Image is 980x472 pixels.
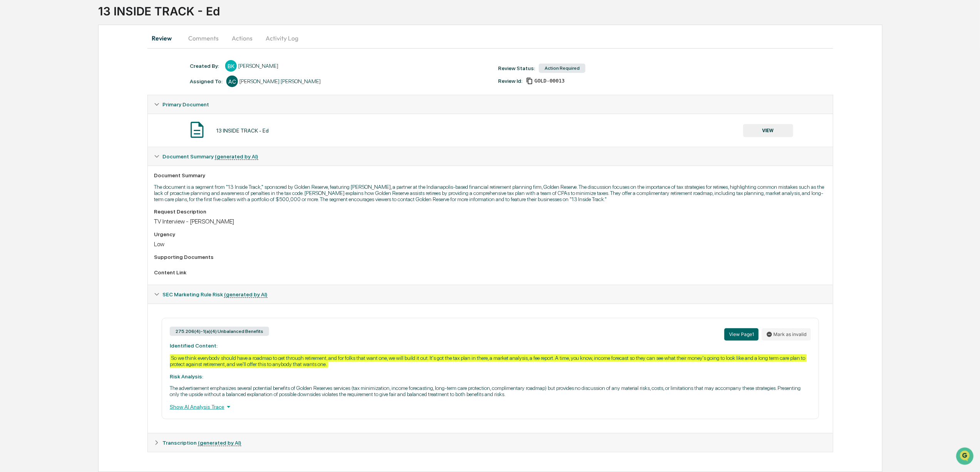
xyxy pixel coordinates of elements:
[154,269,827,275] div: Content Link
[170,343,217,349] strong: Identified Content:
[535,78,565,84] span: c8ccadfc-5e79-4fd3-9e62-a13e637bc3c0
[77,131,93,137] span: Pylon
[955,447,976,467] iframe: Open customer support
[225,29,259,47] button: Actions
[224,291,268,298] u: (generated by AI)
[148,433,833,452] div: Transcription (generated by AI)
[170,373,203,380] strong: Risk Analysis:
[8,17,140,29] p: How can we help?
[131,62,140,71] button: Start new chat
[190,63,221,69] div: Created By: ‎ ‎
[170,354,807,368] div: So we think everybody should have a roadmap to get through retirement, and for folks that want on...
[226,76,238,87] div: AC
[148,285,833,304] div: SEC Marketing Rule Risk (generated by AI)
[26,59,126,67] div: Start new chat
[187,120,207,139] img: Document Icon
[154,218,827,225] div: TV Interview - [PERSON_NAME]
[259,29,304,47] button: Activity Log
[64,97,95,105] span: Attestations
[148,166,833,285] div: Document Summary (generated by AI)
[215,153,258,160] u: (generated by AI)
[147,29,182,47] button: Review
[762,328,811,341] button: Mark as invalid
[5,109,52,123] a: 🔎Data Lookup
[162,291,268,297] span: SEC Marketing Rule Risk
[154,231,827,237] div: Urgency
[15,112,48,120] span: Data Lookup
[182,29,225,47] button: Comments
[15,97,50,105] span: Preclearance
[53,94,99,108] a: 🗄️Attestations
[216,128,269,134] div: 13 INSIDE TRACK - Ed
[162,153,258,160] span: Document Summary
[154,184,827,202] p: The document is a segment from "13 Inside Track," sponsored by Golden Reserve, featuring [PERSON_...
[190,78,222,84] div: Assigned To:
[239,78,321,84] div: [PERSON_NAME] [PERSON_NAME]
[724,328,759,341] button: View Page1
[148,147,833,166] div: Document Summary (generated by AI)
[154,240,827,248] div: Low
[539,64,585,73] div: Action Required
[498,78,522,84] div: Review Id:
[56,98,62,104] div: 🗄️
[26,67,97,73] div: We're available if you need us!
[225,60,237,72] div: BK
[5,94,53,108] a: 🖐️Preclearance
[8,113,14,119] div: 🔎
[170,385,811,397] p: The advertisement emphasizes several potential benefits of Golden Reserves services (tax minimiza...
[170,403,811,411] div: Show AI Analysis Trace
[162,440,241,446] span: Transcription
[162,101,209,108] span: Primary Document
[238,63,278,69] div: [PERSON_NAME]
[147,29,833,47] div: secondary tabs example
[148,95,833,114] div: Primary Document
[154,254,827,260] div: Supporting Documents
[170,327,269,336] div: 275.206(4)-1(a)(4) Unbalanced Benefits
[148,114,833,147] div: Primary Document
[8,59,22,73] img: 1746055101610-c473b297-6a78-478c-a979-82029cc54cd1
[743,124,793,137] button: VIEW
[198,440,241,446] u: (generated by AI)
[154,208,827,215] div: Request Description
[8,98,14,104] div: 🖐️
[498,65,535,71] div: Review Status:
[148,304,833,433] div: Document Summary (generated by AI)
[54,131,93,137] a: Powered byPylon
[154,172,827,178] div: Document Summary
